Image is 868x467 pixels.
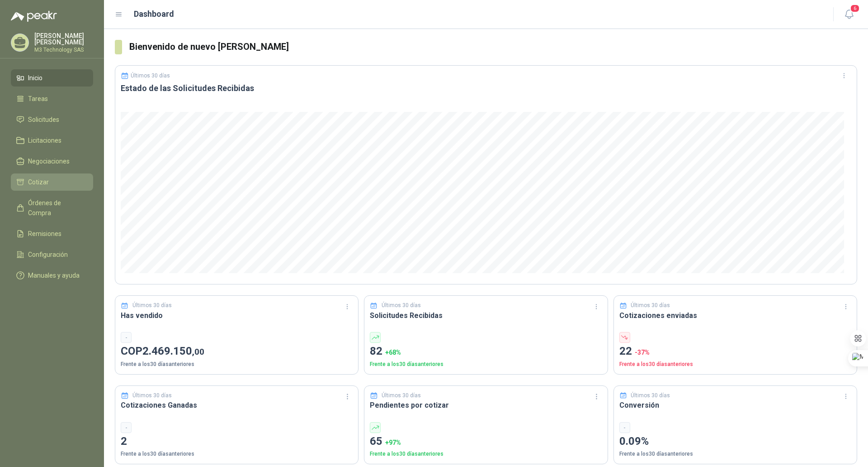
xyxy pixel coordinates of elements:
p: Últimos 30 días [131,72,170,79]
p: 82 [370,343,602,360]
p: Frente a los 30 días anteriores [121,450,353,458]
h3: Cotizaciones enviadas [619,310,851,321]
p: COP [121,343,353,360]
p: Frente a los 30 días anteriores [121,360,353,369]
a: Solicitudes [11,111,93,128]
h3: Pendientes por cotizar [370,400,602,411]
div: - [121,422,132,433]
span: Remisiones [28,229,61,239]
span: Inicio [28,73,42,83]
p: Últimos 30 días [132,301,172,310]
h1: Dashboard [134,8,174,20]
h3: Cotizaciones Ganadas [121,400,353,411]
a: Cotizar [11,173,93,191]
p: 0.09% [619,433,851,450]
p: 2 [121,433,353,450]
p: Últimos 30 días [382,301,421,310]
span: Órdenes de Compra [28,198,85,218]
h3: Has vendido [121,310,353,321]
span: Negociaciones [28,156,70,166]
span: -37 % [635,349,650,356]
p: M3 Technology SAS [34,47,93,53]
p: 65 [370,433,602,450]
h3: Bienvenido de nuevo [PERSON_NAME] [129,40,857,54]
a: Negociaciones [11,153,93,170]
p: Frente a los 30 días anteriores [370,450,602,458]
span: 2.469.150 [142,345,204,357]
span: Manuales y ayuda [28,270,80,280]
a: Manuales y ayuda [11,267,93,284]
button: 6 [841,6,857,23]
div: - [619,422,630,433]
span: Cotizar [28,177,49,187]
a: Tareas [11,90,93,107]
p: Últimos 30 días [631,301,670,310]
p: Últimos 30 días [631,391,670,400]
img: Logo peakr [11,11,57,22]
a: Licitaciones [11,132,93,149]
span: Tareas [28,94,48,104]
p: Últimos 30 días [132,391,172,400]
span: 6 [850,4,860,13]
p: [PERSON_NAME] [PERSON_NAME] [34,33,93,45]
span: + 97 % [385,439,401,446]
a: Inicio [11,69,93,87]
h3: Estado de las Solicitudes Recibidas [121,83,851,94]
span: Licitaciones [28,135,61,145]
p: Frente a los 30 días anteriores [619,360,851,369]
span: Configuración [28,250,68,260]
span: ,00 [192,347,204,357]
p: Frente a los 30 días anteriores [619,450,851,458]
div: - [121,332,132,343]
p: Últimos 30 días [382,391,421,400]
span: + 68 % [385,349,401,356]
h3: Solicitudes Recibidas [370,310,602,321]
h3: Conversión [619,400,851,411]
a: Remisiones [11,225,93,242]
span: Solicitudes [28,115,59,125]
a: Configuración [11,246,93,263]
a: Órdenes de Compra [11,194,93,221]
p: 22 [619,343,851,360]
p: Frente a los 30 días anteriores [370,360,602,369]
